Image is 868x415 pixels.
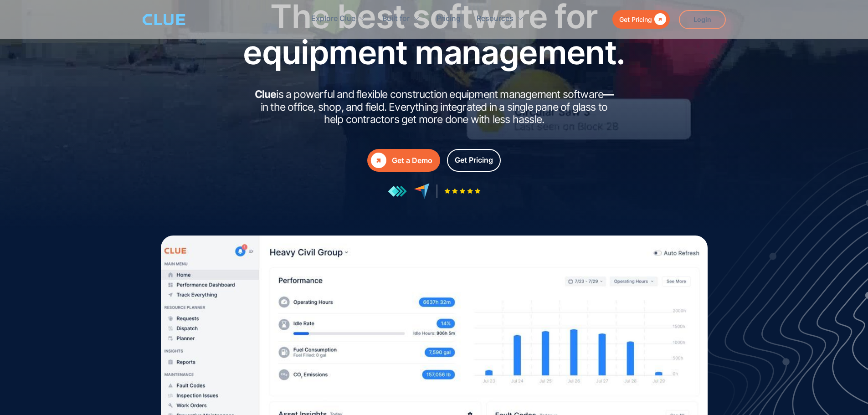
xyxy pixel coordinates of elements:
strong: Clue [255,88,277,101]
div:  [371,153,386,168]
a: Get Pricing [447,149,501,172]
a: Pricing [437,5,461,33]
a: Get Pricing [612,10,670,29]
img: reviews at capterra [414,183,430,199]
div: Explore Clue [311,5,355,33]
iframe: Chat Widget [704,287,868,415]
div: Get Pricing [455,154,493,166]
div: Resources [477,5,514,33]
img: Five-star rating icon [444,188,481,194]
div: Resources [477,5,524,33]
img: reviews at getapp [388,185,407,197]
h2: is a powerful and flexible construction equipment management software in the office, shop, and fi... [252,88,616,126]
strong: — [603,88,613,101]
a: Login [679,10,726,29]
a: Get a Demo [367,149,440,172]
div:  [652,14,666,25]
div: Get Pricing [619,14,652,25]
div: Built for [382,5,421,33]
div: Explore Clue [311,5,366,33]
div: Built for [382,5,410,33]
div: Get a Demo [392,155,432,166]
